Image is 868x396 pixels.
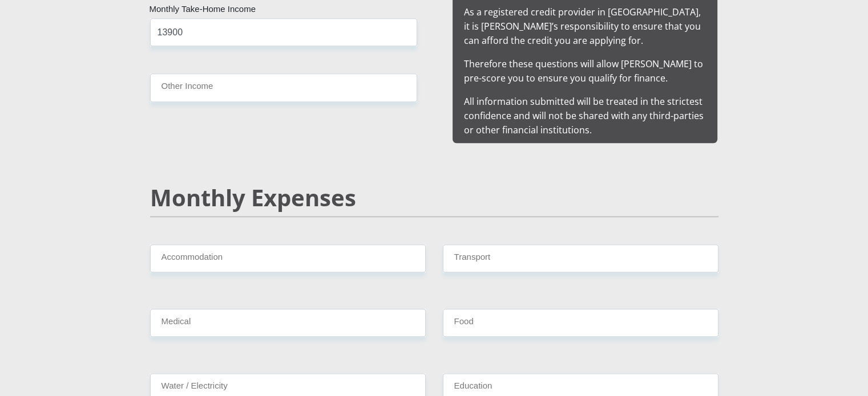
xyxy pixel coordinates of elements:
[150,184,718,211] h2: Monthly Expenses
[443,244,718,272] input: Expenses - Transport
[150,18,417,46] input: Monthly Take Home Income
[443,309,718,337] input: Expenses - Food
[150,244,426,272] input: Expenses - Accommodation
[150,309,426,337] input: Expenses - Medical
[150,74,417,101] input: Other Income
